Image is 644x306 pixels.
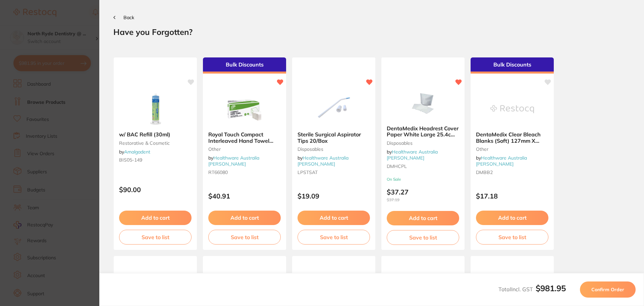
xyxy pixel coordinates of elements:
a: Healthware Australia [PERSON_NAME] [298,155,348,167]
button: Back [113,15,134,20]
small: Disposables [387,140,459,146]
button: Add to cart [387,211,459,225]
button: Save to list [476,230,548,245]
p: $19.09 [298,192,370,200]
a: Amalgadent [124,149,150,155]
a: Healthware Australia [PERSON_NAME] [208,155,259,167]
button: Save to list [119,230,192,245]
button: Save to list [387,230,459,245]
img: DentaMedix Headrest Cover Paper White Large 25.4cm x 33cm 500/CTN [401,86,445,120]
img: w/ BAC Refill (30ml) [133,92,177,126]
button: Add to cart [208,211,281,225]
p: $90.00 [119,186,192,193]
img: DentaMedix Clear Bleach Blanks (Soft) 127mm X 127mm sheets - 2.0mm 10/Pk [490,92,534,126]
span: by [298,155,348,167]
img: Royal Touch Compact Interleaved Hand Towel 19.5cm x 26cm 2400/Box [223,92,266,126]
span: by [387,149,438,161]
b: $981.95 [536,283,566,293]
span: Back [123,14,134,20]
small: RT66080 [208,170,281,175]
h2: Have you Forgotten? [113,27,630,37]
small: BIS05-149 [119,157,192,163]
a: Healthware Australia [PERSON_NAME] [387,149,438,161]
small: Disposables [298,146,370,152]
small: DMHCPL [387,164,459,169]
p: $17.18 [476,192,548,200]
a: Healthware Australia [PERSON_NAME] [476,155,527,167]
b: Royal Touch Compact Interleaved Hand Towel 19.5cm x 26cm 2400/Box [208,131,281,144]
span: Confirm Order [591,287,624,293]
button: Save to list [298,230,370,245]
p: $37.27 [387,188,459,202]
small: restorative & cosmetic [119,140,192,146]
small: other [476,146,548,152]
button: Add to cart [298,211,370,225]
small: On Sale [387,177,459,182]
button: Add to cart [119,211,192,225]
div: Bulk Discounts [203,57,286,74]
span: by [208,155,259,167]
small: DMBB2 [476,170,548,175]
button: Confirm Order [580,281,636,298]
button: Add to cart [476,211,548,225]
span: Total Incl. GST [498,286,566,293]
button: Save to list [208,230,281,245]
img: Sterile Surgical Aspirator Tips 20/Box [312,92,356,126]
b: Sterile Surgical Aspirator Tips 20/Box [298,131,370,144]
b: w/ BAC Refill (30ml) [119,131,192,137]
b: DentaMedix Clear Bleach Blanks (Soft) 127mm X 127mm sheets - 2.0mm 10/Pk [476,131,548,144]
span: $37.19 [387,198,459,202]
small: other [208,146,281,152]
div: Bulk Discounts [471,57,554,74]
small: LPSTSAT [298,170,370,175]
span: by [476,155,527,167]
b: DentaMedix Headrest Cover Paper White Large 25.4cm x 33cm 500/CTN [387,125,459,138]
p: $40.91 [208,192,281,200]
span: by [119,149,150,155]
